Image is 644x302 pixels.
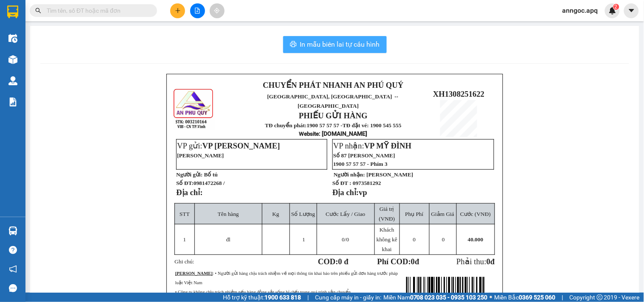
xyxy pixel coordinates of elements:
strong: Người gửi: [176,171,202,178]
span: • Công ty không chịu trách nhiệm nếu hàng động vật sống bị chết trong quá trình vận chuyển [175,290,351,294]
span: đ [490,257,495,266]
sup: 2 [613,4,619,10]
span: Số Lượng [291,211,315,217]
span: Miền Bắc [495,293,556,302]
strong: CHUYỂN PHÁT NHANH AN PHÚ QUÝ [263,81,403,89]
span: Cung cấp máy in - giấy in: [315,293,381,302]
span: VP gửi: [177,141,280,150]
strong: [PERSON_NAME] [175,271,213,276]
strong: 1900 633 818 [264,294,301,301]
span: [GEOGRAPHIC_DATA], [GEOGRAPHIC_DATA] ↔ [GEOGRAPHIC_DATA] [267,93,399,109]
span: VP nhận: [333,141,412,150]
span: XH1308251622 [433,89,484,98]
span: Giảm Giá [431,211,454,217]
strong: Địa chỉ: [176,188,202,197]
span: [PERSON_NAME] [366,171,413,178]
strong: 0369 525 060 [519,294,556,301]
span: caret-down [628,7,636,14]
span: aim [214,8,220,14]
span: Bố tú [204,171,218,178]
span: printer [290,41,297,49]
span: Giá trị (VNĐ) [379,206,395,222]
span: 0 đ [338,257,349,266]
img: warehouse-icon [8,76,17,85]
span: Cước Lấy / Giao [326,211,365,217]
span: [PERSON_NAME] [177,152,224,159]
span: 0 [442,236,445,243]
span: message [9,284,17,292]
strong: 0708 023 035 - 0935 103 250 [410,294,488,301]
strong: 1900 57 57 57 - [307,122,343,129]
span: 0 [411,257,415,266]
img: warehouse-icon [8,34,17,43]
button: caret-down [624,3,639,18]
span: STT [180,211,190,217]
span: VP [PERSON_NAME] [202,141,280,150]
strong: PHIẾU GỬI HÀNG [299,111,368,120]
span: VP MỸ ĐÌNH [364,141,412,150]
span: | [307,293,309,302]
span: Hỗ trợ kỹ thuật: [223,293,301,302]
button: plus [170,3,185,18]
strong: Số ĐT: [176,180,225,186]
span: 2 [615,4,618,10]
img: logo [173,88,215,130]
span: Số 87 [PERSON_NAME] [333,152,395,159]
span: 1 [183,236,186,243]
button: printerIn mẫu biên lai tự cấu hình [283,36,387,53]
span: 0973581292 [353,180,381,186]
strong: COD: [318,257,349,266]
span: vp [359,188,367,197]
span: Cước (VNĐ) [460,211,491,217]
span: search [35,8,41,14]
span: đl [226,236,231,243]
img: solution-icon [8,98,17,106]
span: 0 [487,257,490,266]
span: /0 [342,236,349,243]
strong: Số ĐT : [332,180,352,186]
span: Miền Nam [383,293,488,302]
img: warehouse-icon [8,226,17,235]
span: plus [175,8,181,14]
span: anngoc.apq [556,5,605,16]
span: 0 [413,236,416,243]
input: Tìm tên, số ĐT hoặc mã đơn [47,6,147,15]
span: notification [9,265,17,273]
img: logo-vxr [7,6,18,18]
img: icon-new-feature [609,7,616,14]
span: Khách không kê khai [377,226,397,252]
span: 0 [342,236,345,243]
span: Tên hàng [218,211,239,217]
span: 1 [302,236,305,243]
span: ⚪️ [490,296,492,299]
strong: Người nhận: [334,171,365,178]
strong: TĐ chuyển phát: [265,122,307,129]
span: | [562,293,563,302]
button: file-add [190,3,205,18]
span: 40.000 [468,236,484,243]
img: warehouse-icon [8,55,17,64]
span: In mẫu biên lai tự cấu hình [300,39,380,50]
span: 1900 57 57 57 - Phím 3 [333,161,388,167]
span: Kg [272,211,279,217]
span: 0981472268 / [194,180,225,186]
strong: Phí COD: đ [377,257,419,266]
strong: TĐ đặt vé: 1900 545 555 [343,122,402,129]
span: Website [299,131,319,137]
span: file-add [194,8,200,14]
span: copyright [597,294,603,300]
span: Phụ Phí [405,211,423,217]
span: : • Người gửi hàng chịu trách nhiệm về mọi thông tin khai báo trên phiếu gửi đơn hàng trước pháp ... [175,271,398,285]
span: question-circle [9,246,17,254]
strong: Địa chỉ: [332,188,359,197]
span: Phải thu: [456,257,495,266]
button: aim [210,3,225,18]
span: Ghi chú: [174,258,194,265]
strong: : [DOMAIN_NAME] [299,130,368,137]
